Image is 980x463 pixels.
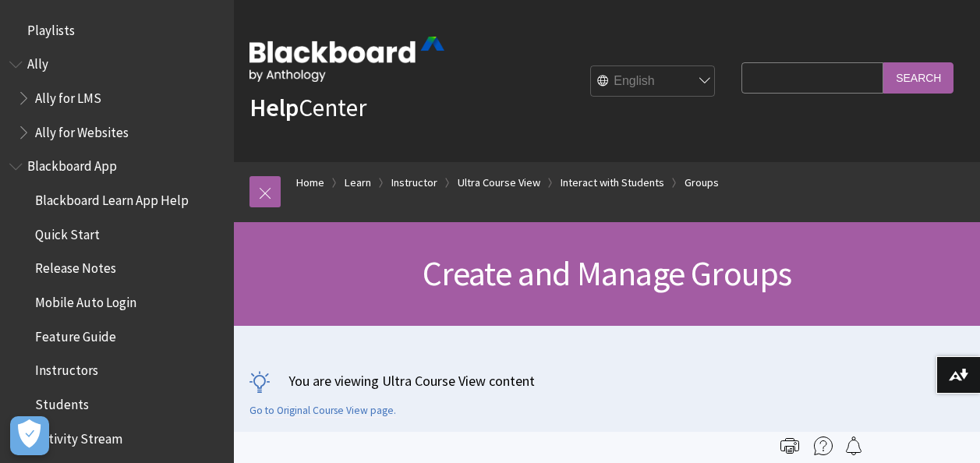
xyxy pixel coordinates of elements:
[249,371,964,391] p: You are viewing Ultra Course View content
[844,436,863,455] img: Follow this page
[35,358,98,379] span: Instructors
[296,173,324,193] a: Home
[27,17,75,38] span: Playlists
[249,37,444,82] img: Blackboard by Anthology
[561,173,664,193] a: Interact with Students
[249,92,299,123] strong: Help
[9,17,225,44] nav: Book outline for Playlists
[780,436,799,455] img: Print
[391,173,437,193] a: Instructor
[9,51,225,146] nav: Book outline for Anthology Ally Help
[27,51,48,72] span: Ally
[35,85,101,106] span: Ally for LMS
[35,426,122,447] span: Activity Stream
[35,187,189,208] span: Blackboard Learn App Help
[35,221,100,242] span: Quick Start
[591,66,716,97] select: Site Language Selector
[35,391,89,412] span: Students
[35,119,129,140] span: Ally for Websites
[814,436,833,455] img: More help
[345,173,371,193] a: Learn
[10,416,49,455] button: Open Preferences
[35,289,136,310] span: Mobile Auto Login
[249,404,396,418] a: Go to Original Course View page.
[35,256,116,277] span: Release Notes
[883,62,953,93] input: Search
[423,252,792,295] span: Create and Manage Groups
[458,173,540,193] a: Ultra Course View
[249,92,366,123] a: HelpCenter
[685,173,719,193] a: Groups
[27,154,117,175] span: Blackboard App
[35,323,116,345] span: Feature Guide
